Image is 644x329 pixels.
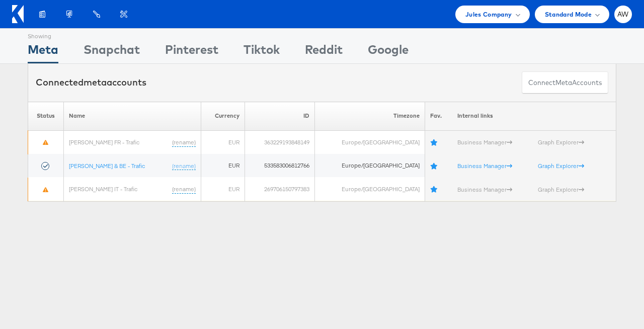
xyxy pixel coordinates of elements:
[172,161,196,170] a: (rename)
[201,154,245,178] td: EUR
[28,29,58,41] div: Showing
[314,154,425,178] td: Europe/[GEOGRAPHIC_DATA]
[245,154,314,178] td: 533583006812766
[245,130,314,154] td: 363229193848149
[201,102,245,130] th: Currency
[165,41,218,63] div: Pinterest
[555,78,572,88] span: meta
[172,138,196,146] a: (rename)
[69,161,145,169] a: [PERSON_NAME] & BE - Trafic
[69,185,137,192] a: [PERSON_NAME] IT - Trafic
[314,102,425,130] th: Timezone
[201,177,245,201] td: EUR
[538,185,584,193] a: Graph Explorer
[522,71,608,94] button: ConnectmetaAccounts
[305,41,343,63] div: Reddit
[457,138,512,146] a: Business Manager
[617,11,629,18] span: AW
[545,9,592,20] span: Standard Mode
[36,76,146,89] div: Connected accounts
[538,161,584,169] a: Graph Explorer
[245,102,314,130] th: ID
[245,177,314,201] td: 269706150797383
[201,130,245,154] td: EUR
[84,76,107,88] span: meta
[465,9,512,20] span: Jules Company
[28,102,64,130] th: Status
[172,185,196,193] a: (rename)
[538,138,584,146] a: Graph Explorer
[314,177,425,201] td: Europe/[GEOGRAPHIC_DATA]
[457,185,512,193] a: Business Manager
[69,138,139,145] a: [PERSON_NAME] FR - Trafic
[314,130,425,154] td: Europe/[GEOGRAPHIC_DATA]
[64,102,201,130] th: Name
[368,41,409,63] div: Google
[457,161,512,169] a: Business Manager
[28,41,58,63] div: Meta
[84,41,140,63] div: Snapchat
[244,41,280,63] div: Tiktok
